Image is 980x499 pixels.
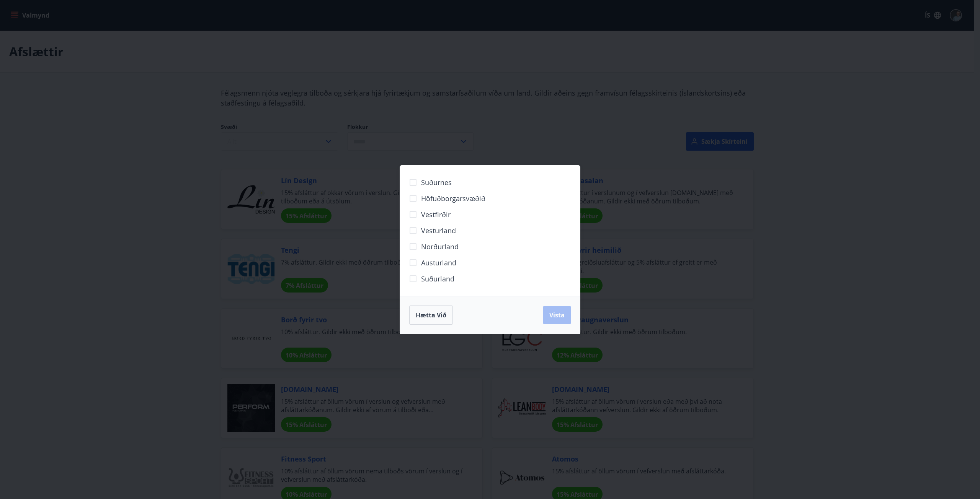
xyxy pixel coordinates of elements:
[409,306,453,325] button: Hætta við
[421,242,459,252] span: Norðurland
[421,210,451,219] span: Vestfirðir
[421,274,454,284] span: Suðurland
[421,193,485,203] span: Höfuðborgarsvæðið
[421,177,452,187] span: Suðurnes
[421,226,456,236] span: Vesturland
[416,311,446,319] span: Hætta við
[421,258,456,268] span: Austurland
